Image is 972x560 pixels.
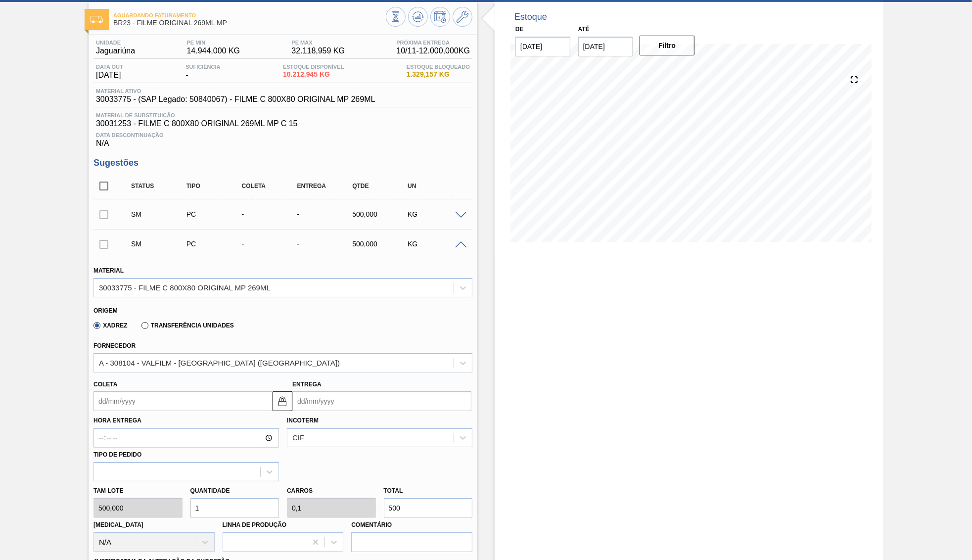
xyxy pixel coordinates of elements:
[640,36,694,55] button: Filtro
[407,71,470,78] span: 1.329,157 KG
[93,322,128,329] label: Xadrez
[96,119,470,128] span: 30031253 - FILME C 800X80 ORIGINAL 269ML MP C 15
[239,183,301,189] div: Coleta
[190,487,230,494] label: Quantidade
[184,210,246,218] div: Pedido de Compra
[292,434,304,442] div: CIF
[113,12,386,18] span: Aguardando Faturamento
[350,210,412,218] div: 500,000
[93,158,472,168] h3: Sugestões
[351,518,472,532] label: Comentário
[386,7,406,27] button: Visão Geral dos Estoques
[294,210,356,218] div: -
[384,487,403,494] label: Total
[93,391,273,411] input: dd/mm/yyyy
[514,12,547,22] div: Estoque
[96,64,123,70] span: Data out
[405,210,467,218] div: KG
[183,64,223,80] div: -
[184,183,246,189] div: Tipo
[129,210,190,218] div: Sugestão Manual
[186,47,240,55] span: 14.944,000 KG
[93,307,118,314] label: Origem
[99,359,340,367] div: A - 308104 - VALFILM - [GEOGRAPHIC_DATA] ([GEOGRAPHIC_DATA])
[273,391,292,411] button: locked
[96,47,135,55] span: Jaguariúna
[93,267,124,274] label: Material
[93,381,117,388] label: Coleta
[99,283,271,292] div: 30033775 - FILME C 800X80 ORIGINAL MP 269ML
[350,240,412,248] div: 500,000
[294,240,356,248] div: -
[292,381,322,388] label: Entrega
[96,112,470,118] span: Material de Substituição
[283,64,344,70] span: Estoque Disponível
[93,128,472,148] div: N/A
[113,19,386,27] span: BR23 - FILME ORIGINAL 269ML MP
[129,183,190,189] div: Status
[292,391,471,411] input: dd/mm/yyyy
[291,47,345,55] span: 32.118,959 KG
[407,64,470,70] span: Estoque Bloqueado
[93,342,136,349] label: Fornecedor
[578,37,633,56] input: dd/mm/yyyy
[239,240,301,248] div: -
[96,95,375,104] span: 30033775 - (SAP Legado: 50840067) - FILME C 800X80 ORIGINAL MP 269ML
[283,71,344,78] span: 10.212,945 KG
[405,240,467,248] div: KG
[515,37,570,56] input: dd/mm/yyyy
[453,7,472,27] button: Ir ao Master Data / Geral
[141,322,234,329] label: Transferência Unidades
[277,395,288,407] img: locked
[291,40,345,46] span: PE MAX
[96,88,375,94] span: Material ativo
[350,183,412,189] div: Qtde
[239,210,301,218] div: -
[294,183,356,189] div: Entrega
[186,40,240,46] span: PE MIN
[396,40,470,46] span: Próxima Entrega
[223,521,287,528] label: Linha de Produção
[96,132,470,138] span: Data Descontinuação
[93,484,183,498] label: Tam lote
[408,7,428,27] button: Atualizar Gráfico
[91,16,103,23] img: Ícone
[93,451,141,458] label: Tipo de pedido
[96,40,135,46] span: Unidade
[515,26,524,33] label: De
[287,417,319,424] label: Incoterm
[430,7,450,27] button: Programar Estoque
[93,521,143,528] label: [MEDICAL_DATA]
[96,71,123,80] span: [DATE]
[184,240,246,248] div: Pedido de Compra
[287,487,313,494] label: Carros
[405,183,467,189] div: UN
[185,64,220,70] span: Suficiência
[578,26,590,33] label: Até
[93,414,279,428] label: Hora Entrega
[129,240,190,248] div: Sugestão Manual
[396,47,470,55] span: 10/11 - 12.000,000 KG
